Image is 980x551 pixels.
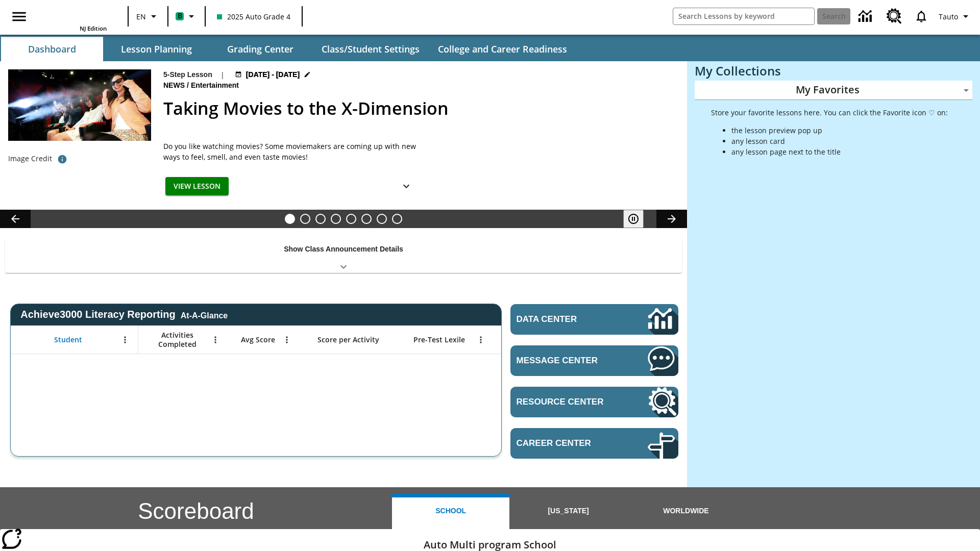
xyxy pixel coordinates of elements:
[331,214,341,224] button: Slide 4 What's the Big Idea?
[191,80,241,91] span: Entertainment
[20,309,228,320] span: Achieve3000 Literacy Reporting
[852,3,880,31] a: Data Center
[80,24,107,32] span: NJ Edition
[413,335,465,344] span: Pre-Test Lexile
[430,37,575,61] button: College and Career Readiness
[285,214,295,224] button: Slide 1 Taking Movies to the X-Dimension
[279,332,295,347] button: Open Menu
[627,493,745,529] button: Worldwide
[52,150,72,168] button: Photo credit: Photo by The Asahi Shimbun via Getty Images
[143,331,211,349] span: Activities Completed
[392,214,402,224] button: Slide 8 Sleepless in the Animal Kingdom
[136,11,146,22] span: EN
[220,69,225,80] span: |
[163,95,675,121] h2: Taking Movies to the X-Dimension
[623,210,644,228] button: Pause
[233,69,313,80] button: Aug 18 - Aug 24 Choose Dates
[163,69,212,80] p: 5-Step Lesson
[935,7,976,26] button: Profile/Settings
[4,2,34,32] button: Open side menu
[473,332,488,347] button: Open Menu
[656,210,687,228] button: Lesson carousel, Next
[40,3,107,32] div: Home
[731,146,948,157] li: any lesson page next to the title
[313,37,428,61] button: Class/Student Settings
[1,37,103,61] button: Dashboard
[517,356,617,366] span: Message Center
[8,154,52,164] p: Image Credit
[181,309,228,320] div: At-A-Glance
[241,335,275,344] span: Avg Score
[165,177,229,196] button: View Lesson
[510,387,678,417] a: Resource Center, Will open in new tab
[209,37,311,61] button: Grading Center
[8,69,151,141] img: Panel in front of the seats sprays water mist to the happy audience at a 4DX-equipped theater.
[40,4,107,24] a: Home
[178,10,182,22] span: B
[315,214,326,224] button: Slide 3 Do You Want Fries With That?
[187,81,189,89] span: /
[54,335,82,344] span: Student
[908,3,935,30] a: Notifications
[509,493,627,529] button: [US_STATE]
[517,397,617,407] span: Resource Center
[939,11,958,22] span: Tauto
[300,214,310,224] button: Slide 2 Cars of the Future?
[392,493,509,529] button: School
[346,214,356,224] button: Slide 5 One Idea, Lots of Hard Work
[208,332,223,347] button: Open Menu
[510,428,678,459] a: Career Center
[105,37,207,61] button: Lesson Planning
[623,210,654,228] div: Pause
[510,304,678,335] a: Data Center
[361,214,372,224] button: Slide 6 Pre-release lesson
[731,136,948,146] li: any lesson card
[517,438,617,448] span: Career Center
[5,238,682,273] div: Show Class Announcement Details
[731,125,948,136] li: the lesson preview pop up
[317,335,379,344] span: Score per Activity
[377,214,387,224] button: Slide 7 Career Lesson
[396,177,416,196] button: Show Details
[163,141,419,162] p: Do you like watching movies? Some moviemakers are coming up with new ways to feel, smell, and eve...
[880,3,908,30] a: Resource Center, Will open in new tab
[132,7,164,26] button: Language: EN, Select a language
[117,332,133,347] button: Open Menu
[695,81,972,100] div: My Favorites
[510,345,678,376] a: Message Center
[711,107,948,118] p: Store your favorite lessons here. You can click the Favorite icon ♡ on:
[673,8,814,24] input: search field
[695,64,972,78] h3: My Collections
[217,11,290,22] span: 2025 Auto Grade 4
[163,80,187,91] span: News
[284,244,403,255] p: Show Class Announcement Details
[171,7,202,26] button: Boost Class color is mint green. Change class color
[246,69,300,80] span: [DATE] - [DATE]
[517,314,613,324] span: Data Center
